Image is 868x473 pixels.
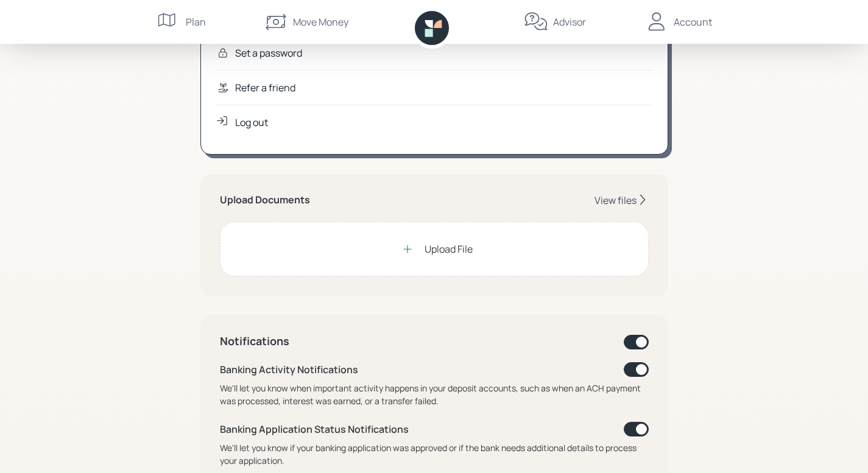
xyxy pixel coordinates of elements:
div: Move Money [293,15,348,29]
div: Plan [186,15,206,29]
div: We'll let you know if your banking application was approved or if the bank needs additional detai... [220,441,649,467]
div: We'll let you know when important activity happens in your deposit accounts, such as when an ACH ... [220,382,649,407]
div: Banking Activity Notifications [220,362,358,377]
div: Advisor [553,15,586,29]
div: Banking Application Status Notifications [220,422,409,436]
div: Log out [235,115,268,130]
h4: Notifications [220,335,289,348]
h5: Upload Documents [220,194,310,206]
div: Set a password [235,46,302,60]
div: Account [674,15,712,29]
div: View files [595,194,637,207]
div: Refer a friend [235,80,295,95]
div: Upload File [425,242,473,256]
